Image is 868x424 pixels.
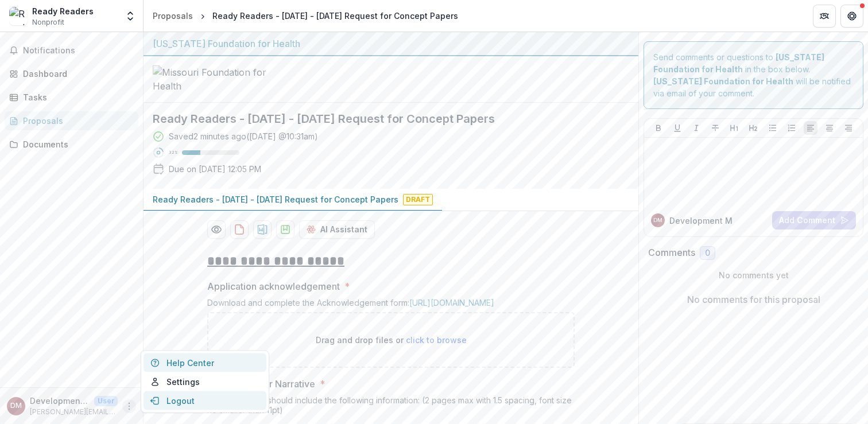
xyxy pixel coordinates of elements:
[148,7,463,24] nav: breadcrumb
[705,248,710,258] span: 0
[169,130,318,142] div: Saved 2 minutes ago ( [DATE] @ 10:31am )
[299,220,375,239] button: AI Assistant
[804,121,817,135] button: Align Left
[23,46,134,56] span: Notifications
[230,220,249,239] button: download-proposal
[648,269,859,281] p: No comments yet
[32,5,94,17] div: Ready Readers
[727,121,741,135] button: Heading 1
[406,335,467,345] span: click to browse
[840,5,863,28] button: Get Help
[766,121,780,135] button: Bullet List
[842,121,855,135] button: Align Right
[5,41,138,60] button: Notifications
[153,65,268,93] img: Missouri Foundation for Health
[5,111,138,130] a: Proposals
[212,10,458,22] div: Ready Readers - [DATE] - [DATE] Request for Concept Papers
[153,10,193,22] div: Proposals
[94,396,118,406] p: User
[153,37,629,50] div: [US_STATE] Foundation for Health
[122,5,138,28] button: Open entity switcher
[30,395,90,407] p: Development Manager
[772,211,856,229] button: Add Comment
[276,220,294,239] button: download-proposal
[653,217,662,223] div: Development Manager
[689,121,703,135] button: Italicize
[687,293,820,306] p: No comments for this proposal
[708,121,722,135] button: Strike
[148,7,197,24] a: Proposals
[153,193,398,205] p: Ready Readers - [DATE] - [DATE] Request for Concept Papers
[652,121,665,135] button: Bold
[746,121,760,135] button: Heading 2
[207,298,575,312] div: Download and complete the Acknowledgement form:
[23,68,129,80] div: Dashboard
[653,76,793,86] strong: [US_STATE] Foundation for Health
[671,121,684,135] button: Underline
[23,115,129,127] div: Proposals
[5,64,138,83] a: Dashboard
[169,149,177,157] p: 32 %
[9,7,28,25] img: Ready Readers
[5,135,138,154] a: Documents
[253,220,272,239] button: download-proposal
[648,247,695,258] h2: Comments
[409,298,494,308] a: [URL][DOMAIN_NAME]
[669,215,733,227] p: Development M
[316,334,467,346] p: Drag and drop files or
[153,112,611,126] h2: Ready Readers - [DATE] - [DATE] Request for Concept Papers
[10,402,22,410] div: Development Manager
[23,91,129,103] div: Tasks
[169,163,261,175] p: Due on [DATE] 12:05 PM
[122,399,136,413] button: More
[644,41,863,109] div: Send comments or questions to in the box below. will be notified via email of your comment.
[23,138,129,150] div: Documents
[785,121,799,135] button: Ordered List
[30,407,118,417] p: [PERSON_NAME][EMAIL_ADDRESS][DOMAIN_NAME]
[813,5,836,28] button: Partners
[207,220,226,239] button: Preview 92f93444-432a-4181-9c30-f1cf0b6c1251-0.pdf
[207,279,340,293] p: Application acknowledgement
[823,121,836,135] button: Align Center
[5,88,138,107] a: Tasks
[403,194,433,205] span: Draft
[32,17,64,28] span: Nonprofit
